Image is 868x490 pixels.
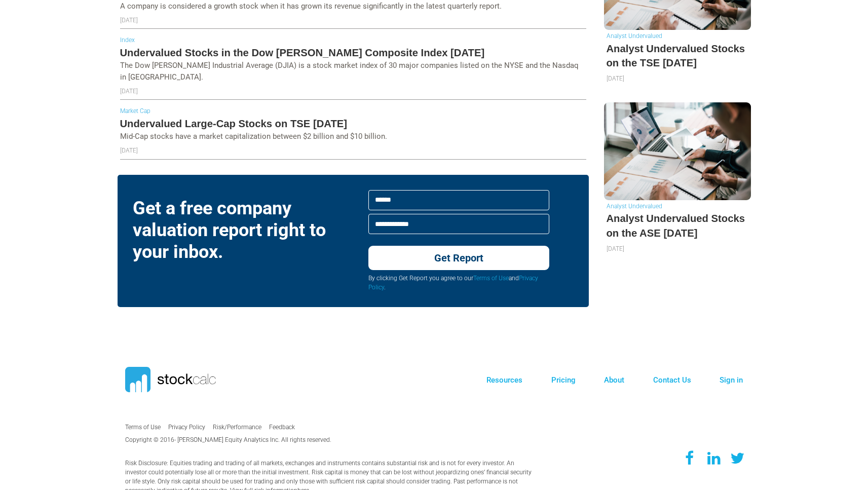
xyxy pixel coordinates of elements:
h5: Analyst Undervalued Stocks on the TSE [DATE] [607,42,748,70]
a: Index [120,36,135,44]
p: [DATE] [607,244,748,253]
a: Analyst Undervalued [607,203,662,210]
p: [DATE] [120,87,586,96]
a: Privacy Policy [168,424,205,431]
h5: Undervalued Stocks in the Dow [PERSON_NAME] Composite Index [DATE] [120,46,586,60]
a: Feedback [269,424,295,431]
p: Copyright © 2016- [PERSON_NAME] Equity Analytics Inc. All rights reserved. [125,435,374,444]
a: Terms of Use [473,275,509,282]
a: Sign in [720,375,743,385]
p: [DATE] [607,74,748,83]
a: Analyst Undervalued [607,32,662,40]
p: A company is considered a growth stock when it has grown its revenue significantly in the latest ... [120,1,586,12]
p: The Dow [PERSON_NAME] Industrial Average (DJIA) is a stock market index of 30 major companies lis... [120,60,586,83]
a: Contact Us [653,375,691,385]
a: Risk/Performance [213,424,261,431]
a: Resources [486,375,522,385]
a: Market Cap [120,107,150,115]
a: About [604,375,624,385]
h5: Analyst Undervalued Stocks on the ASE [DATE] [607,211,748,240]
p: Mid-Cap stocks have a market capitalization between $2 billion and $10 billion. [120,131,586,142]
p: [DATE] [120,146,586,155]
a: Pricing [551,375,576,385]
p: [DATE] [120,16,586,25]
h5: Undervalued Large-Cap Stocks on TSE [DATE] [120,117,586,131]
a: Terms of Use [125,424,161,431]
h2: Get a free company valuation report right to your inbox. [133,198,353,263]
button: Get Report [368,246,550,270]
img: Analyst Undervalued Stocks on the ASE August 2025 [604,102,751,200]
p: By clicking Get Report you agree to our and . [368,274,550,292]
